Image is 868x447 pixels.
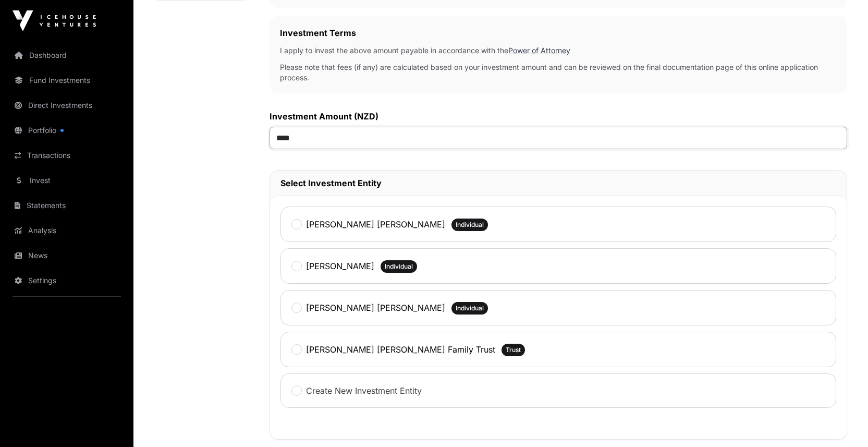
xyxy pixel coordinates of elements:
a: Direct Investments [8,94,125,117]
label: Create New Investment Entity [306,384,422,397]
iframe: Chat Widget [816,397,868,447]
span: Trust [506,346,521,354]
label: [PERSON_NAME] [306,260,374,272]
span: Individual [456,304,484,312]
span: Individual [456,221,484,229]
a: Power of Attorney [508,46,570,55]
a: News [8,244,125,267]
label: [PERSON_NAME] [PERSON_NAME] Family Trust [306,343,495,356]
a: Transactions [8,144,125,167]
label: [PERSON_NAME] [PERSON_NAME] [306,301,445,314]
span: Individual [385,262,413,271]
a: Dashboard [8,44,125,67]
a: Settings [8,269,125,292]
h2: Select Investment Entity [280,177,836,189]
p: I apply to invest the above amount payable in accordance with the [280,45,837,56]
a: Invest [8,169,125,192]
img: Icehouse Ventures Logo [13,10,96,31]
a: Statements [8,194,125,217]
h2: Investment Terms [280,27,837,39]
a: Analysis [8,219,125,242]
a: Fund Investments [8,69,125,92]
p: Please note that fees (if any) are calculated based on your investment amount and can be reviewed... [280,62,837,83]
a: Portfolio [8,119,125,142]
label: Investment Amount (NZD) [270,110,847,123]
label: [PERSON_NAME] [PERSON_NAME] [306,218,445,231]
